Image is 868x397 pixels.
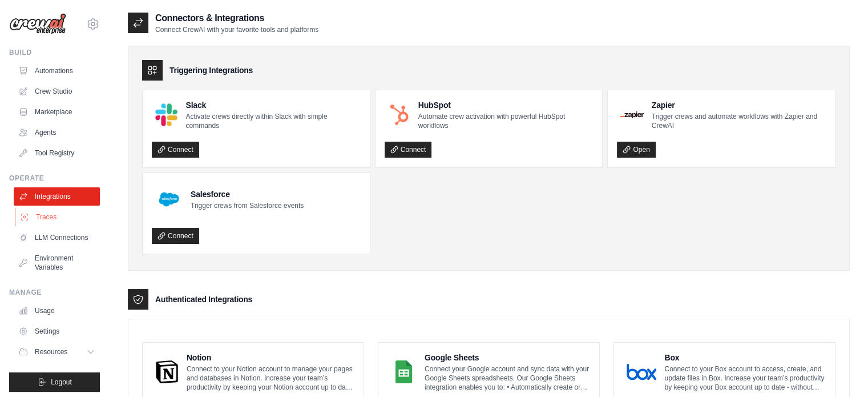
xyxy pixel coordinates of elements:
a: Usage [14,302,100,320]
img: HubSpot Logo [388,103,410,126]
p: Activate crews directly within Slack with simple commands [185,112,360,130]
a: Connect [152,228,199,244]
span: Resources [35,347,67,356]
a: Marketplace [14,103,100,121]
img: Notion Logo [155,360,179,383]
a: Agents [14,123,100,142]
img: Logo [9,13,66,35]
p: Automate crew activation with powerful HubSpot workflows [418,112,594,130]
img: Zapier Logo [620,111,643,118]
img: Google Sheets Logo [391,360,417,383]
div: Operate [9,174,100,183]
h4: Google Sheets [425,352,590,363]
a: Tool Registry [14,144,100,162]
p: Connect CrewAI with your favorite tools and platforms [155,25,318,34]
button: Logout [9,372,100,392]
img: Salesforce Logo [155,186,183,213]
a: Settings [14,322,100,340]
span: Logout [51,378,72,387]
h3: Authenticated Integrations [155,294,252,305]
h4: Notion [187,352,354,363]
a: Automations [14,62,100,80]
a: Traces [15,208,101,226]
p: Connect to your Notion account to manage your pages and databases in Notion. Increase your team’s... [187,364,354,392]
a: Connect [152,142,199,158]
a: Open [617,142,655,158]
a: Environment Variables [14,249,100,276]
div: Build [9,48,100,57]
h3: Triggering Integrations [169,65,253,76]
a: Connect [385,142,432,158]
h4: Zapier [652,99,826,111]
h4: Salesforce [191,189,304,200]
a: Crew Studio [14,82,100,101]
p: Connect your Google account and sync data with your Google Sheets spreadsheets. Our Google Sheets... [425,364,590,392]
a: LLM Connections [14,228,100,247]
button: Resources [14,343,100,361]
div: Manage [9,288,100,297]
h4: Slack [185,99,360,111]
h2: Connectors & Integrations [155,11,318,25]
p: Trigger crews and automate workflows with Zapier and CrewAI [652,112,826,130]
p: Connect to your Box account to access, create, and update files in Box. Increase your team’s prod... [664,364,826,392]
h4: HubSpot [418,99,594,111]
a: Integrations [14,187,100,206]
h4: Box [664,352,826,363]
p: Trigger crews from Salesforce events [191,201,304,210]
img: Slack Logo [155,103,177,126]
img: Box Logo [627,360,656,383]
